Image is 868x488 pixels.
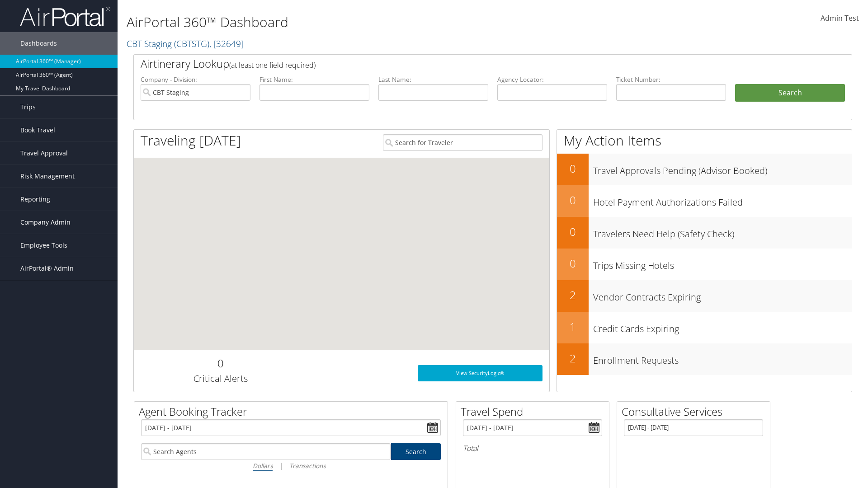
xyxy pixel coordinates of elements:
[229,60,316,70] span: (at least one field required)
[20,234,67,257] span: Employee Tools
[616,75,726,84] label: Ticket Number:
[20,119,55,141] span: Book Travel
[593,255,852,272] h3: Trips Missing Hotels
[557,319,589,334] h2: 1
[20,6,110,27] img: airportal-logo.png
[141,460,441,471] div: |
[141,56,785,71] h2: Airtinerary Lookup
[141,443,391,460] input: Search Agents
[20,32,57,55] span: Dashboards
[593,286,852,304] h3: Vendor Contracts Expiring
[593,318,852,335] h3: Credit Cards Expiring
[139,404,448,419] h2: Agent Booking Tracker
[557,192,589,208] h2: 0
[557,224,589,239] h2: 0
[557,161,589,176] h2: 0
[127,38,244,50] a: CBT Staging
[20,142,68,164] span: Travel Approval
[821,5,859,33] a: Admin Test
[391,443,441,460] a: Search
[622,404,770,419] h2: Consultative Services
[557,280,852,312] a: 2Vendor Contracts Expiring
[557,351,589,366] h2: 2
[383,134,542,151] input: Search for Traveler
[557,287,589,303] h2: 2
[557,249,852,280] a: 0Trips Missing Hotels
[253,461,273,470] i: Dollars
[20,188,50,211] span: Reporting
[378,75,488,84] label: Last Name:
[141,356,300,371] h2: 0
[141,131,241,150] h1: Traveling [DATE]
[141,75,250,84] label: Company - Division:
[557,343,852,375] a: 2Enrollment Requests
[20,96,36,118] span: Trips
[593,350,852,367] h3: Enrollment Requests
[821,13,859,23] span: Admin Test
[497,75,607,84] label: Agency Locator:
[557,131,852,150] h1: My Action Items
[557,217,852,249] a: 0Travelers Need Help (Safety Check)
[127,13,615,32] h1: AirPortal 360™ Dashboard
[593,192,852,209] h3: Hotel Payment Authorizations Failed
[593,160,852,177] h3: Travel Approvals Pending (Advisor Booked)
[463,443,602,453] h6: Total
[557,185,852,217] a: 0Hotel Payment Authorizations Failed
[209,38,244,50] span: , [ 32649 ]
[289,461,325,470] i: Transactions
[141,372,300,385] h3: Critical Alerts
[557,154,852,185] a: 0Travel Approvals Pending (Advisor Booked)
[20,211,71,234] span: Company Admin
[20,257,74,280] span: AirPortal® Admin
[557,312,852,343] a: 1Credit Cards Expiring
[259,75,369,84] label: First Name:
[557,256,589,271] h2: 0
[461,404,609,419] h2: Travel Spend
[20,165,75,188] span: Risk Management
[735,84,845,102] button: Search
[418,365,542,381] a: View SecurityLogic®
[174,38,209,50] span: ( CBTSTG )
[593,223,852,240] h3: Travelers Need Help (Safety Check)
